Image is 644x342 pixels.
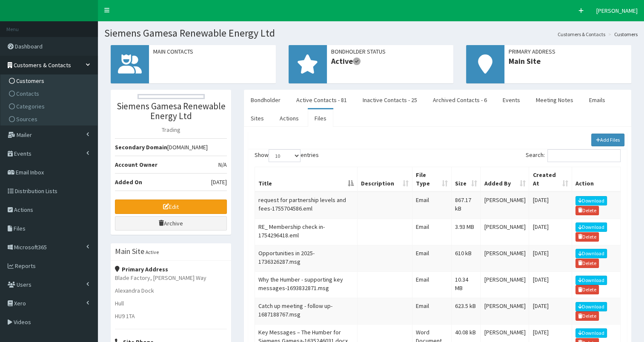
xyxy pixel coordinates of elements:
[16,90,39,97] span: Contacts
[244,109,271,127] a: Sites
[255,271,358,298] td: Why the Humber - supporting key messages-1693832871.msg
[572,167,621,192] th: Action
[14,150,31,157] span: Events
[481,245,529,271] td: [PERSON_NAME]
[115,125,227,134] p: Trading
[526,149,621,162] label: Search:
[529,271,572,298] td: [DATE]
[244,91,287,109] a: Bondholder
[529,245,572,271] td: [DATE]
[218,160,227,169] span: N/A
[115,161,157,168] b: Account Owner
[575,222,607,232] a: Download
[452,219,481,245] td: 3.93 MB
[575,276,607,285] a: Download
[153,47,272,56] span: Main Contacts
[115,299,227,308] p: Hull
[115,178,142,186] b: Added On
[412,298,452,324] td: Email
[115,143,167,151] b: Secondary Domain
[255,149,319,162] label: Show entries
[273,109,306,127] a: Actions
[358,167,412,192] th: Description: activate to sort column ascending
[575,206,599,215] button: Delete
[412,192,452,218] td: Email
[308,109,333,127] a: Files
[575,285,599,294] button: Delete
[529,167,572,192] th: Created At: activate to sort column ascending
[452,298,481,324] td: 623.5 kB
[115,199,227,214] a: Edit
[211,178,227,186] span: [DATE]
[575,311,599,321] button: Delete
[3,113,97,125] a: Sources
[104,28,638,39] h1: Siemens Gamesa Renewable Energy Ltd
[412,245,452,271] td: Email
[16,103,45,110] span: Categories
[269,149,301,162] select: Showentries
[115,312,227,320] p: HU9 1TA
[14,225,26,232] span: Files
[255,192,358,218] td: request for partnership levels and fees-1755704586.eml
[255,298,358,324] td: Catch up meeting - follow up-1687188767.msg
[452,245,481,271] td: 610 kB
[16,115,37,123] span: Sources
[115,286,227,295] p: Alexandra Dock
[452,271,481,298] td: 10.34 MB
[529,192,572,218] td: [DATE]
[3,100,97,113] a: Categories
[14,318,31,326] span: Videos
[591,134,625,146] a: Add Files
[14,206,33,214] span: Actions
[115,274,227,282] p: Blade Factory, [PERSON_NAME] Way
[331,56,449,67] span: Active
[529,219,572,245] td: [DATE]
[14,299,26,307] span: Xero
[575,232,599,242] button: Delete
[115,248,144,255] h3: Main Site
[356,91,424,109] a: Inactive Contacts - 25
[15,43,43,50] span: Dashboard
[529,91,580,109] a: Meeting Notes
[452,192,481,218] td: 867.17 kB
[481,219,529,245] td: [PERSON_NAME]
[17,281,31,288] span: Users
[496,91,527,109] a: Events
[3,87,97,100] a: Contacts
[426,91,494,109] a: Archived Contacts - 6
[15,262,36,270] span: Reports
[596,7,638,14] span: [PERSON_NAME]
[146,249,159,255] small: Active
[575,196,607,205] a: Download
[547,149,621,162] input: Search:
[115,138,227,156] li: [DOMAIN_NAME]
[255,245,358,271] td: Opportunities in 2025-1736326287.msg
[16,168,44,176] span: Email Inbox
[509,56,627,67] span: Main Site
[412,219,452,245] td: Email
[509,47,627,56] span: Primary Address
[481,271,529,298] td: [PERSON_NAME]
[575,302,607,311] a: Download
[115,265,168,273] strong: Primary Address
[14,61,71,69] span: Customers & Contacts
[3,74,97,87] a: Customers
[575,249,607,258] a: Download
[412,167,452,192] th: File Type: activate to sort column ascending
[481,167,529,192] th: Added By: activate to sort column ascending
[452,167,481,192] th: Size: activate to sort column ascending
[412,271,452,298] td: Email
[575,328,607,338] a: Download
[15,187,57,195] span: Distribution Lists
[16,77,44,85] span: Customers
[582,91,612,109] a: Emails
[289,91,354,109] a: Active Contacts - 81
[558,31,605,38] a: Customers & Contacts
[255,167,358,192] th: Title: activate to sort column descending
[575,259,599,268] button: Delete
[606,31,638,38] li: Customers
[17,131,32,139] span: Mailer
[115,101,227,121] h3: Siemens Gamesa Renewable Energy Ltd
[14,243,47,251] span: Microsoft365
[255,219,358,245] td: RE_ Membership check in-1754296418.eml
